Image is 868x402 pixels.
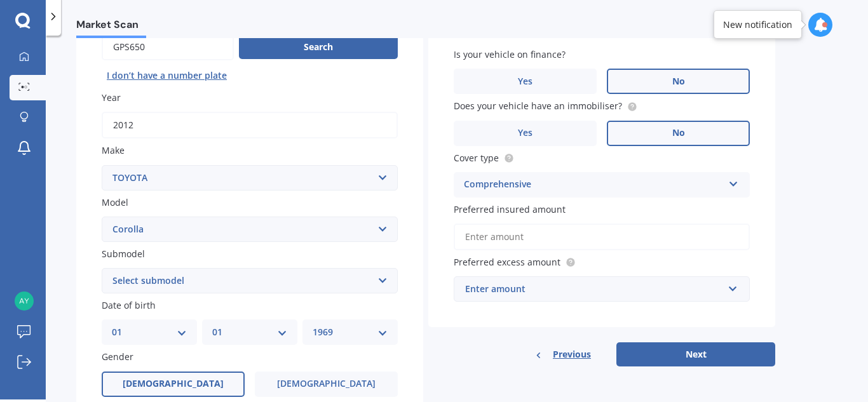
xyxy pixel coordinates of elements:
[102,65,232,86] button: I don’t have a number plate
[465,282,723,296] div: Enter amount
[454,152,499,164] span: Cover type
[454,224,750,250] input: Enter amount
[239,35,398,59] button: Search
[102,34,234,60] input: Enter plate number
[454,203,566,215] span: Preferred insured amount
[672,128,685,138] span: No
[553,345,591,364] span: Previous
[464,177,723,192] div: Comprehensive
[102,196,128,208] span: Model
[723,18,792,31] div: New notification
[454,100,622,112] span: Does your vehicle have an immobiliser?
[15,291,34,311] img: ddfaae649f4d1c47a6111afc1ac6b8c7
[616,342,775,366] button: Next
[76,18,146,36] span: Market Scan
[518,76,532,87] span: Yes
[672,76,685,87] span: No
[454,256,560,268] span: Preferred excess amount
[102,248,145,260] span: Submodel
[102,91,121,104] span: Year
[102,112,398,138] input: YYYY
[518,128,532,138] span: Yes
[277,379,376,389] span: [DEMOGRAPHIC_DATA]
[102,145,125,157] span: Make
[123,379,224,389] span: [DEMOGRAPHIC_DATA]
[454,48,566,60] span: Is your vehicle on finance?
[102,299,156,311] span: Date of birth
[102,351,133,363] span: Gender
